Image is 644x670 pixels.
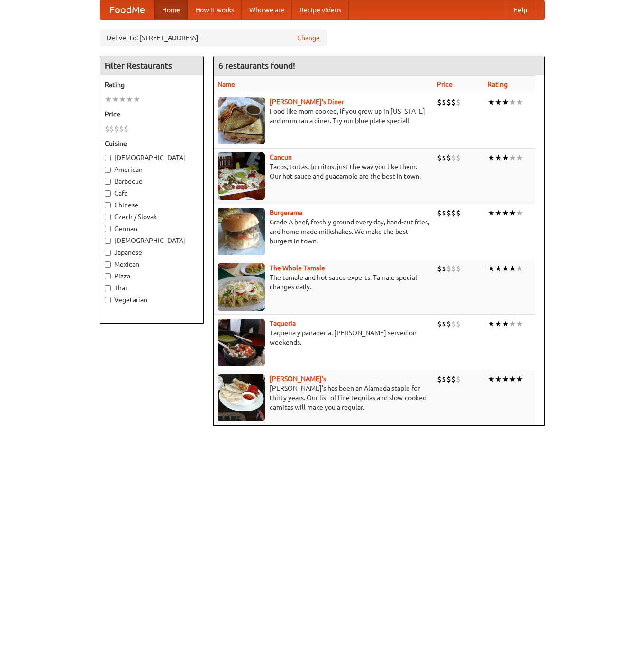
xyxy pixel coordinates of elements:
[270,98,344,106] b: [PERSON_NAME]'s Diner
[516,152,523,163] li: ★
[218,374,265,421] img: pedros.jpg
[105,80,199,89] h5: Rating
[105,261,111,268] input: Mexican
[451,208,456,218] li: $
[437,152,442,163] li: $
[509,374,516,384] li: ★
[218,273,429,292] p: The tamale and hot sauce experts. Tamale special changes daily.
[437,80,453,88] a: Price
[119,124,124,134] li: $
[105,297,111,303] input: Vegetarian
[502,152,509,163] li: ★
[495,152,502,163] li: ★
[270,209,302,216] a: Burgerama
[516,263,523,274] li: ★
[105,179,111,185] input: Barbecue
[442,97,446,107] li: $
[488,97,495,107] li: ★
[446,208,451,218] li: $
[456,152,461,163] li: $
[502,208,509,218] li: ★
[105,295,199,304] label: Vegetarian
[488,208,495,218] li: ★
[242,0,292,19] a: Who we are
[105,285,111,291] input: Thai
[105,200,199,210] label: Chinese
[509,319,516,329] li: ★
[502,374,509,384] li: ★
[509,97,516,107] li: ★
[105,214,111,220] input: Czech / Slovak
[218,208,265,255] img: burgerama.jpg
[446,374,451,384] li: $
[442,374,446,384] li: $
[218,319,265,366] img: taqueria.jpg
[270,320,296,327] a: Taqueria
[451,374,456,384] li: $
[297,33,320,43] a: Change
[456,319,461,329] li: $
[105,259,199,269] label: Mexican
[105,224,199,233] label: German
[456,97,461,107] li: $
[105,165,199,174] label: American
[509,208,516,218] li: ★
[105,167,111,173] input: American
[218,152,265,200] img: cancun.jpg
[495,97,502,107] li: ★
[488,80,508,88] a: Rating
[114,124,119,134] li: $
[105,109,199,119] h5: Price
[105,139,199,148] h5: Cuisine
[105,271,199,281] label: Pizza
[105,248,199,257] label: Japanese
[502,319,509,329] li: ★
[495,208,502,218] li: ★
[218,263,265,311] img: wholetamale.jpg
[446,152,451,163] li: $
[109,124,114,134] li: $
[488,263,495,274] li: ★
[126,94,133,105] li: ★
[292,0,349,19] a: Recipe videos
[218,97,265,144] img: sallys.jpg
[488,374,495,384] li: ★
[188,0,242,19] a: How it works
[270,375,326,383] a: [PERSON_NAME]'s
[105,236,199,245] label: [DEMOGRAPHIC_DATA]
[451,97,456,107] li: $
[516,319,523,329] li: ★
[506,0,535,19] a: Help
[105,273,111,279] input: Pizza
[437,208,442,218] li: $
[451,263,456,274] li: $
[105,238,111,244] input: [DEMOGRAPHIC_DATA]
[105,177,199,186] label: Barbecue
[105,153,199,162] label: [DEMOGRAPHIC_DATA]
[495,263,502,274] li: ★
[218,384,429,412] p: [PERSON_NAME]'s has been an Alameda staple for thirty years. Our list of fine tequilas and slow-c...
[270,264,325,272] a: The Whole Tamale
[270,153,292,161] b: Cancun
[133,94,140,105] li: ★
[495,374,502,384] li: ★
[124,124,128,134] li: $
[218,61,295,70] ng-pluralize: 6 restaurants found!
[105,212,199,222] label: Czech / Slovak
[495,319,502,329] li: ★
[516,374,523,384] li: ★
[218,80,235,88] a: Name
[105,124,109,134] li: $
[516,208,523,218] li: ★
[105,188,199,198] label: Cafe
[437,263,442,274] li: $
[100,0,154,19] a: FoodMe
[442,152,446,163] li: $
[119,94,126,105] li: ★
[154,0,188,19] a: Home
[451,319,456,329] li: $
[218,162,429,181] p: Tacos, tortas, burritos, just the way you like them. Our hot sauce and guacamole are the best in ...
[105,190,111,197] input: Cafe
